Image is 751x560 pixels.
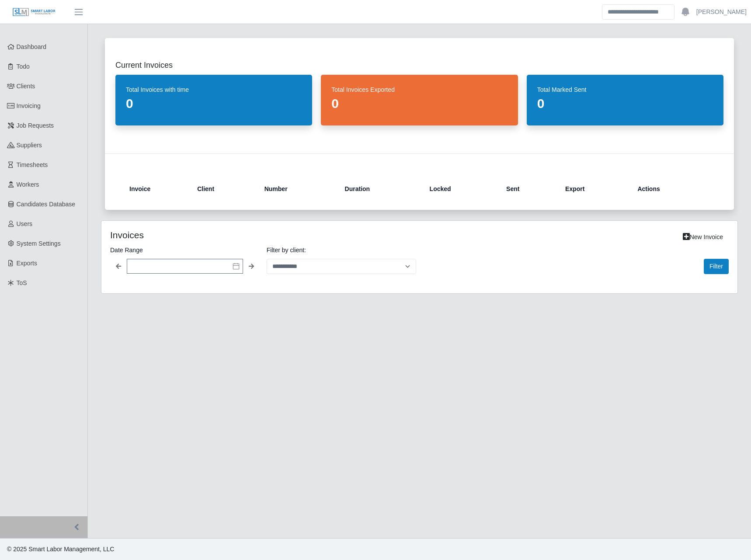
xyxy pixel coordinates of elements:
[17,161,48,168] span: Timesheets
[17,201,76,208] span: Candidates Database
[17,43,47,50] span: Dashboard
[17,63,30,70] span: Todo
[704,259,729,274] button: Filter
[129,178,190,199] th: Invoice
[696,7,747,17] a: [PERSON_NAME]
[12,7,56,17] img: SLM Logo
[537,85,713,94] dt: Total Marked Sent
[110,230,360,240] h4: Invoices
[17,122,54,129] span: Job Requests
[17,83,35,90] span: Clients
[110,245,260,255] label: Date Range
[115,59,723,71] h2: Current Invoices
[17,260,37,267] span: Exports
[499,178,558,199] th: Sent
[558,178,630,199] th: Export
[17,279,27,286] span: ToS
[17,240,61,247] span: System Settings
[630,178,709,199] th: Actions
[331,85,507,94] dt: Total Invoices Exported
[7,546,114,553] span: © 2025 Smart Labor Management, LLC
[17,102,41,109] span: Invoicing
[126,85,302,94] dt: Total Invoices with time
[267,245,416,255] label: Filter by client:
[602,4,675,20] input: Search
[537,96,713,111] dd: 0
[17,220,33,227] span: Users
[126,96,302,111] dd: 0
[423,178,499,199] th: Locked
[17,181,39,188] span: Workers
[257,178,338,199] th: Number
[331,96,507,111] dd: 0
[17,142,42,149] span: Suppliers
[677,230,729,245] a: New Invoice
[190,178,257,199] th: Client
[338,178,423,199] th: Duration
